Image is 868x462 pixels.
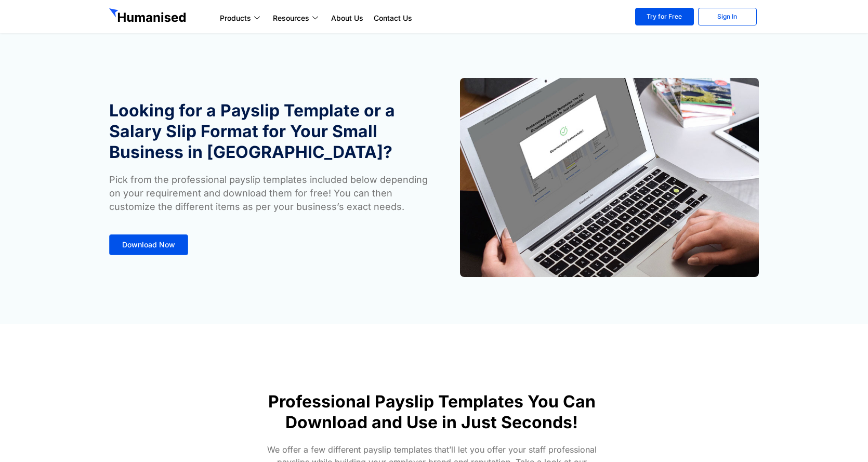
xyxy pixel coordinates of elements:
[215,12,268,24] a: Products
[122,241,175,248] span: Download Now
[109,234,188,255] a: Download Now
[698,8,757,25] a: Sign In
[109,8,188,25] img: GetHumanised Logo
[109,100,429,163] h1: Looking for a Payslip Template or a Salary Slip Format for Your Small Business in [GEOGRAPHIC_DATA]?
[635,8,694,25] a: Try for Free
[326,12,369,24] a: About Us
[109,173,429,214] p: Pick from the professional payslip templates included below depending on your requirement and dow...
[369,12,417,24] a: Contact Us
[268,12,326,24] a: Resources
[249,391,615,433] h1: Professional Payslip Templates You Can Download and Use in Just Seconds!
